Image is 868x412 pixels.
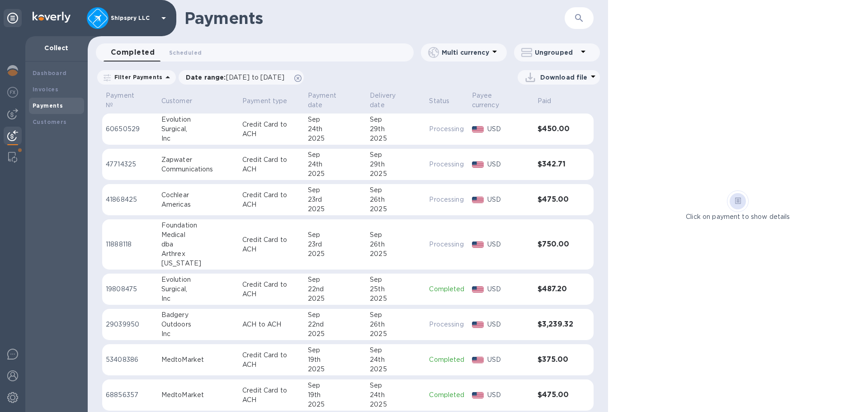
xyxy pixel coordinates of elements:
div: Sep [370,310,422,320]
div: Sep [308,115,363,124]
p: 68856357 [106,390,154,400]
p: Click on payment to show details [686,212,790,222]
div: Sep [370,381,422,390]
p: Credit Card to ACH [242,190,301,209]
p: USD [487,195,530,204]
div: 24th [308,160,363,169]
p: USD [487,160,530,169]
p: Filter Payments [111,73,162,81]
div: 2025 [370,365,422,374]
div: Evolution [161,275,235,284]
div: Surgical, [161,284,235,294]
div: Arthrex [161,249,235,259]
p: Ungrouped [535,48,578,57]
p: 60650529 [106,124,154,134]
div: 2025 [308,169,363,179]
b: Invoices [33,86,58,93]
p: Credit Card to ACH [242,386,301,405]
div: Sep [308,275,363,284]
div: Sep [308,310,363,320]
h1: Payments [184,9,565,28]
p: Delivery date [370,91,410,110]
div: Sep [308,185,363,195]
div: Unpin categories [4,9,22,27]
span: Payment № [106,91,154,110]
div: 2025 [308,249,363,259]
span: Customer [161,96,204,106]
p: Processing [429,240,464,249]
p: 47714325 [106,160,154,169]
img: USD [472,286,484,293]
div: 2025 [308,400,363,409]
p: ACH to ACH [242,320,301,329]
div: 2025 [370,329,422,339]
div: Sep [370,230,422,240]
div: Zapwater [161,155,235,165]
div: 19th [308,390,363,400]
b: Customers [33,118,67,125]
p: Credit Card to ACH [242,155,301,174]
div: 24th [370,390,422,400]
p: Completed [429,390,464,400]
p: Completed [429,284,464,294]
div: Sep [370,150,422,160]
div: MedtoMarket [161,355,235,365]
p: Credit Card to ACH [242,280,301,299]
div: 26th [370,320,422,329]
span: [DATE] to [DATE] [226,74,284,81]
p: 41868425 [106,195,154,204]
p: Payment date [308,91,351,110]
span: Delivery date [370,91,422,110]
span: Status [429,96,461,106]
p: Payment type [242,96,288,106]
div: 2025 [308,134,363,143]
b: Dashboard [33,70,67,76]
img: USD [472,242,484,248]
div: Sep [308,230,363,240]
p: Payment № [106,91,142,110]
img: USD [472,357,484,363]
div: 2025 [308,204,363,214]
p: 53408386 [106,355,154,365]
p: Collect [33,43,80,52]
div: Sep [370,115,422,124]
div: Inc [161,294,235,303]
p: USD [487,124,530,134]
p: Processing [429,320,464,329]
p: Credit Card to ACH [242,350,301,369]
h3: $750.00 [538,240,576,249]
div: 2025 [370,134,422,143]
img: USD [472,161,484,168]
div: 26th [370,240,422,249]
p: USD [487,320,530,329]
div: Surgical, [161,124,235,134]
div: Foundation [161,221,235,230]
div: 2025 [370,249,422,259]
h3: $487.20 [538,285,576,294]
p: USD [487,390,530,400]
h3: $342.71 [538,160,576,169]
div: 29th [370,124,422,134]
span: Completed [111,46,155,59]
p: Customer [161,96,192,106]
h3: $450.00 [538,125,576,133]
img: Logo [33,12,71,23]
span: Payee currency [472,91,530,110]
p: 19808475 [106,284,154,294]
span: Payment date [308,91,363,110]
div: Sep [370,275,422,284]
p: Processing [429,195,464,204]
div: 23rd [308,195,363,204]
div: 2025 [308,294,363,303]
div: [US_STATE] [161,259,235,268]
p: Credit Card to ACH [242,120,301,139]
div: Communications [161,165,235,174]
div: 23rd [308,240,363,249]
div: Americas [161,200,235,209]
p: Shipspry LLC [111,15,156,21]
div: 29th [370,160,422,169]
b: Payments [33,102,63,109]
div: 24th [308,124,363,134]
div: 25th [370,284,422,294]
p: Payee currency [472,91,519,110]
